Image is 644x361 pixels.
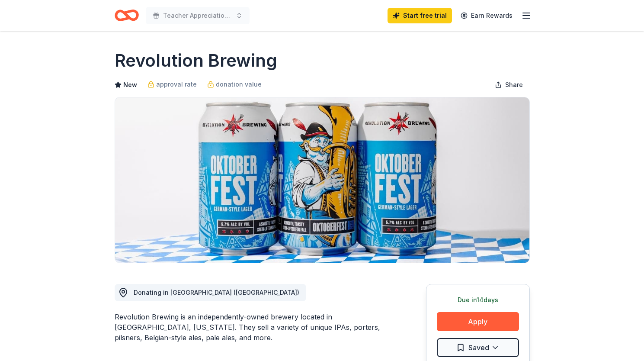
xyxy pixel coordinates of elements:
[505,80,523,90] span: Share
[207,79,262,90] a: donation value
[388,8,452,23] a: Start free trial
[146,7,250,24] button: Teacher Appreciation Giveaway
[455,8,518,23] a: Earn Rewards
[115,48,277,73] h1: Revolution Brewing
[115,312,384,343] div: Revolution Brewing is an independently-owned brewery located in [GEOGRAPHIC_DATA], [US_STATE]. Th...
[123,80,137,90] span: New
[437,312,519,331] button: Apply
[147,79,197,90] a: approval rate
[115,5,139,26] a: Home
[115,97,529,263] img: Image for Revolution Brewing
[163,10,232,21] span: Teacher Appreciation Giveaway
[437,295,519,305] div: Due in 14 days
[488,76,530,93] button: Share
[156,79,197,90] span: approval rate
[468,342,489,353] span: Saved
[216,79,262,90] span: donation value
[437,338,519,357] button: Saved
[134,289,299,296] span: Donating in [GEOGRAPHIC_DATA] ([GEOGRAPHIC_DATA])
